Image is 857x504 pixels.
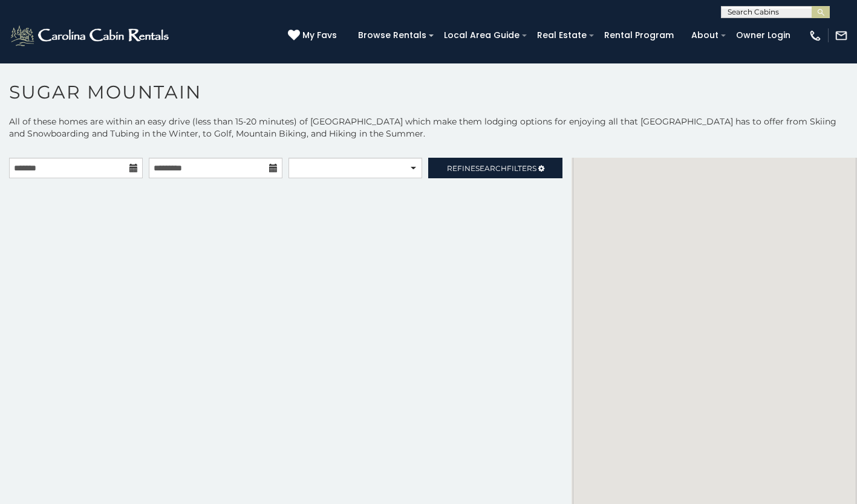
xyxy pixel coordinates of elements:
[835,29,848,42] img: mail-regular-white.png
[730,26,797,45] a: Owner Login
[9,24,172,48] img: White-1-2.png
[447,164,536,173] span: Refine Filters
[475,164,507,173] span: Search
[809,29,822,42] img: phone-regular-white.png
[438,26,526,45] a: Local Area Guide
[531,26,593,45] a: Real Estate
[288,29,340,42] a: My Favs
[685,26,725,45] a: About
[598,26,680,45] a: Rental Program
[302,29,337,42] span: My Favs
[428,158,562,178] a: RefineSearchFilters
[352,26,432,45] a: Browse Rentals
